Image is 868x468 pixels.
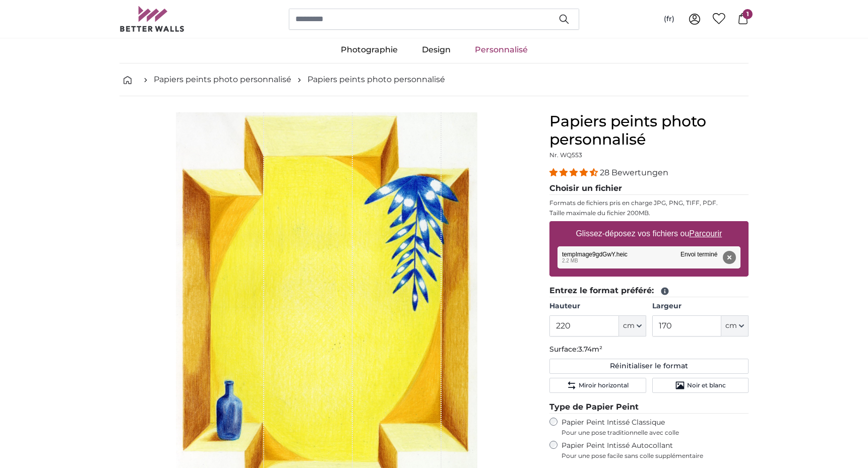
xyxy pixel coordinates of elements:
button: Miroir horizontal [549,378,646,393]
nav: breadcrumbs [119,63,749,96]
u: Parcourir [690,229,722,238]
span: Noir et blanc [687,381,726,389]
span: cm [623,321,635,331]
p: Formats de fichiers pris en charge JPG, PNG, TIFF, PDF. [549,199,749,207]
label: Glissez-déposez vos fichiers ou [572,224,726,244]
button: cm [619,315,646,337]
label: Papier Peint Intissé Autocollant [562,441,749,460]
a: Papiers peints photo personnalisé [154,74,291,86]
p: Taille maximale du fichier 200MB. [549,209,749,217]
button: Noir et blanc [652,378,749,393]
label: Papier Peint Intissé Classique [562,418,749,437]
label: Hauteur [549,301,646,311]
button: Réinitialiser le format [549,359,749,374]
legend: Choisir un fichier [549,182,749,195]
p: Surface: [549,345,749,355]
span: 3.74m² [578,345,602,354]
label: Largeur [652,301,749,311]
span: 28 Bewertungen [600,168,668,177]
span: Miroir horizontal [579,381,629,389]
img: Betterwalls [119,6,185,32]
span: cm [725,321,737,331]
span: Pour une pose traditionnelle avec colle [562,429,749,437]
a: Photographie [329,37,410,63]
span: Nr. WQ553 [549,151,582,159]
span: 4.32 stars [549,168,600,177]
a: Personnalisé [463,37,540,63]
span: Pour une pose facile sans colle supplémentaire [562,452,749,460]
a: Design [410,37,463,63]
legend: Type de Papier Peint [549,401,749,414]
legend: Entrez le format préféré: [549,285,749,297]
button: cm [721,315,749,337]
h1: Papiers peints photo personnalisé [549,112,749,149]
span: 1 [742,9,753,19]
a: Papiers peints photo personnalisé [307,74,445,86]
button: (fr) [656,10,683,28]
